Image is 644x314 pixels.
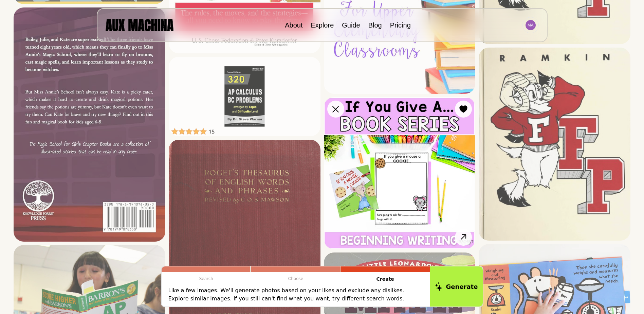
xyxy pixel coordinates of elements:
p: Like a few images. We'll generate photos based on your likes and exclude any dislikes. Explore si... [168,286,423,303]
p: Search [162,272,251,285]
img: Search result [169,57,320,136]
img: Avatar [526,20,536,30]
a: Guide [342,21,360,29]
img: Search result [324,97,476,249]
img: Search result [14,7,165,242]
a: About [285,21,302,29]
img: AUX MACHINA [106,19,173,31]
p: Choose [251,272,341,285]
a: Explore [311,21,334,29]
a: Blog [368,21,382,29]
a: Pricing [390,21,411,29]
p: Create [341,272,430,286]
img: Search result [479,48,630,241]
button: Generate [430,266,483,307]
